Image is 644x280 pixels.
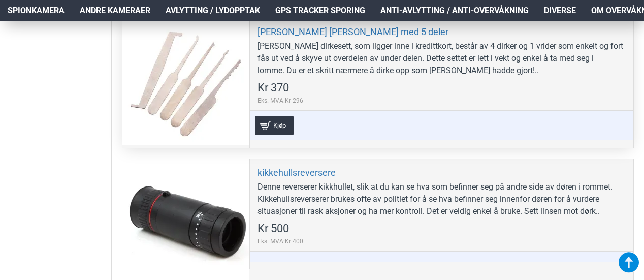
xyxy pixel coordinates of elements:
[275,5,365,17] span: GPS Tracker Sporing
[257,82,289,94] span: Kr 370
[257,40,626,77] div: [PERSON_NAME] dirkesett, som ligger inne i kredittkort, består av 4 dirker og 1 vrider som enkelt...
[271,122,288,129] span: Kjøp
[544,5,576,17] span: Diverse
[257,223,289,234] span: Kr 500
[166,5,260,17] span: Avlytting / Lydopptak
[122,18,249,145] a: James Bond Dirkesett med 5 deler James Bond Dirkesett med 5 deler
[257,167,336,178] a: kikkehullsreversere
[257,237,303,246] span: Eks. MVA:Kr 400
[257,26,448,38] a: [PERSON_NAME] [PERSON_NAME] med 5 deler
[257,96,303,105] span: Eks. MVA:Kr 296
[80,5,150,17] span: Andre kameraer
[257,181,626,217] div: Denne reverserer kikkhullet, slik at du kan se hva som befinner seg på andre side av døren i romm...
[380,5,529,17] span: Anti-avlytting / Anti-overvåkning
[8,5,65,17] span: Spionkamera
